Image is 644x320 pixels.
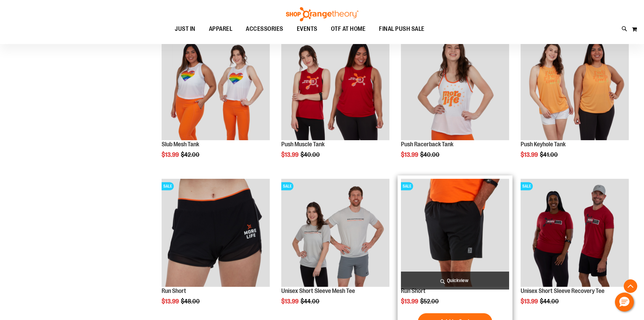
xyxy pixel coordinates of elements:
a: Product image for Run ShortsSALE [162,179,270,288]
div: product [158,28,273,175]
span: SALE [281,182,293,190]
span: $13.99 [401,151,419,158]
span: ACCESSORIES [246,21,283,37]
a: Product image for Push Racerback TankSALE [401,32,509,141]
span: FINAL PUSH SALE [379,21,425,37]
a: Push Racerback Tank [401,141,453,148]
a: Push Keyhole Tank [521,141,566,148]
span: JUST IN [175,21,195,37]
button: Back To Top [624,279,637,293]
span: $52.00 [420,298,440,305]
img: Product image for Slub Mesh Tank [162,32,270,140]
img: Product image for Unisex SS Recovery Tee [521,179,629,287]
span: $13.99 [281,298,300,305]
span: $44.00 [301,298,320,305]
a: FINAL PUSH SALE [372,21,431,37]
span: SALE [401,182,413,190]
span: $40.00 [301,151,321,158]
a: Product image for Unisex Short Sleeve Mesh TeeSALE [281,179,389,288]
a: Product image for Push Muscle TankSALE [281,32,389,141]
a: ACCESSORIES [239,21,290,37]
a: OTF AT HOME [324,21,373,37]
span: $13.99 [521,298,539,305]
span: SALE [521,182,533,190]
img: Product image for Push Muscle Tank [281,32,389,140]
a: Quickview [401,272,509,290]
a: EVENTS [290,21,324,37]
img: Product image for Run Short [401,179,509,287]
div: product [517,28,632,175]
span: $48.00 [181,298,201,305]
div: product [398,28,512,175]
span: $13.99 [401,298,419,305]
img: Product image for Run Shorts [162,179,270,287]
span: EVENTS [297,21,317,37]
span: $40.00 [420,151,440,158]
a: APPAREL [202,21,239,37]
div: product [278,28,393,175]
a: Run Short [401,287,426,294]
a: Product image for Unisex SS Recovery TeeSALE [521,179,629,288]
a: Run Short [162,287,186,294]
img: Shop Orangetheory [285,7,359,21]
img: Product image for Push Racerback Tank [401,32,509,140]
span: $44.00 [540,298,560,305]
span: $13.99 [281,151,300,158]
button: Hello, have a question? Let’s chat. [615,293,634,312]
a: Product image for Slub Mesh TankSALE [162,32,270,141]
a: JUST IN [168,21,202,37]
span: $42.00 [181,151,200,158]
a: Product image for Push Keyhole TankSALE [521,32,629,141]
span: SALE [162,182,174,190]
a: Product image for Run ShortSALE [401,179,509,288]
a: Push Muscle Tank [281,141,325,148]
span: APPAREL [209,21,233,37]
span: $13.99 [521,151,539,158]
a: Unisex Short Sleeve Mesh Tee [281,287,355,294]
img: Product image for Push Keyhole Tank [521,32,629,140]
img: Product image for Unisex Short Sleeve Mesh Tee [281,179,389,287]
span: $13.99 [162,298,180,305]
a: Unisex Short Sleeve Recovery Tee [521,287,604,294]
span: OTF AT HOME [331,21,366,37]
a: Slub Mesh Tank [162,141,199,148]
span: $41.00 [540,151,559,158]
span: $13.99 [162,151,180,158]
